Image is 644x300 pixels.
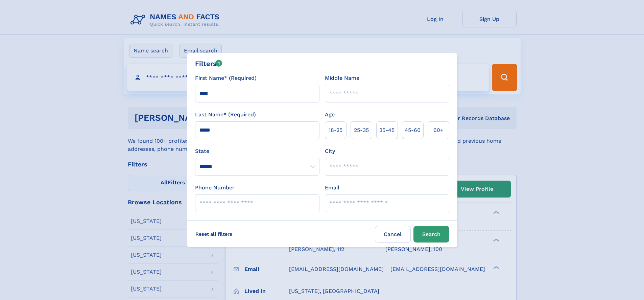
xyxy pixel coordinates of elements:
[195,59,222,69] div: Filters
[433,126,444,134] span: 60+
[195,74,257,82] label: First Name* (Required)
[375,226,411,243] label: Cancel
[195,184,235,192] label: Phone Number
[325,111,335,119] label: Age
[195,111,256,119] label: Last Name* (Required)
[325,74,359,82] label: Middle Name
[354,126,369,134] span: 25‑35
[405,126,421,134] span: 45‑60
[379,126,395,134] span: 35‑45
[195,147,319,155] label: State
[325,147,335,155] label: City
[329,126,342,134] span: 18‑25
[413,226,449,243] button: Search
[325,184,339,192] label: Email
[191,226,237,242] label: Reset all filters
